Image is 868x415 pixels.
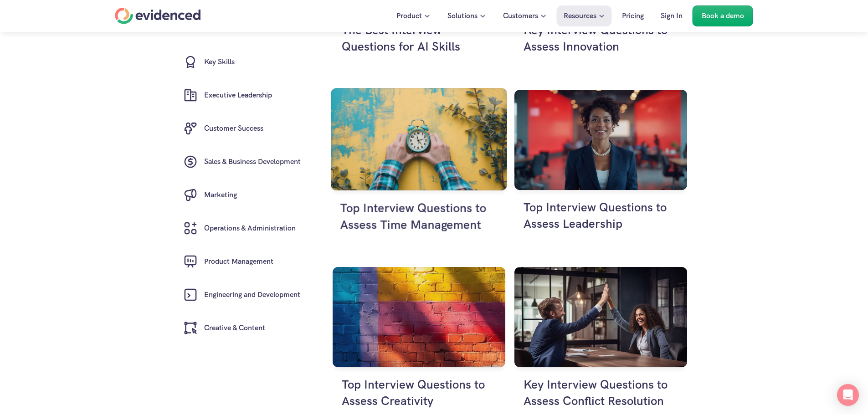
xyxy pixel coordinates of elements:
a: Book a demo [693,5,753,26]
h6: Marketing [204,190,237,201]
h4: The Best Interview Questions for AI Skills [342,22,496,55]
a: Creative & Content [175,312,308,345]
h6: Engineering and Development [204,289,300,301]
h6: Key Skills [204,56,235,68]
a: Engineering and Development [175,278,308,312]
h6: Operations & Administration [204,223,296,235]
p: Customers [503,10,538,22]
p: Resources [564,10,596,22]
a: Operations & Administration [175,212,308,245]
a: Key Skills [175,46,308,79]
h4: Top Interview Questions to Assess Creativity [342,376,496,410]
a: Marketing [175,179,308,212]
img: Employees resolving conflict [514,267,687,367]
img: A leader [514,90,687,190]
a: Home [115,8,201,24]
a: Pricing [615,5,651,26]
h6: Customer Success [204,123,263,135]
img: Clock [331,88,507,190]
p: Book a demo [702,10,744,22]
a: Executive Leadership [175,79,308,112]
h4: Key Interview Questions to Assess Innovation [524,22,678,55]
p: Pricing [622,10,644,22]
h6: Creative & Content [204,323,265,334]
a: ClockTop Interview Questions to Assess Time Management [331,88,507,260]
a: Product Management [175,245,308,278]
h6: Product Management [204,256,273,268]
p: Product [396,10,422,22]
h6: Executive Leadership [204,90,272,102]
p: Sign In [661,10,683,22]
a: Sign In [654,5,689,26]
h4: Top Interview Questions to Assess Time Management [340,200,498,233]
a: Sales & Business Development [175,145,308,179]
a: A leaderTop Interview Questions to Assess Leadership [514,90,687,258]
h6: Sales & Business Development [204,156,301,168]
h4: Key Interview Questions to Assess Conflict Resolution [524,376,678,410]
h4: Top Interview Questions to Assess Leadership [524,199,678,232]
a: Customer Success [175,112,308,145]
div: Open Intercom Messenger [837,384,859,406]
img: Colourful painted wall [333,267,505,367]
p: Solutions [447,10,478,22]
